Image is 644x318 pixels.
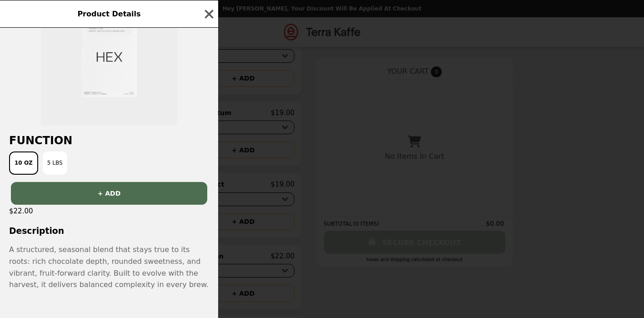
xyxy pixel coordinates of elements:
button: 5 lbs [43,151,67,175]
p: A structured, seasonal blend that stays true to its roots: rich chocolate depth, rounded sweetnes... [9,244,209,290]
span: Product Details [77,10,140,18]
button: + ADD [11,182,207,205]
button: 10 oz [9,151,38,175]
